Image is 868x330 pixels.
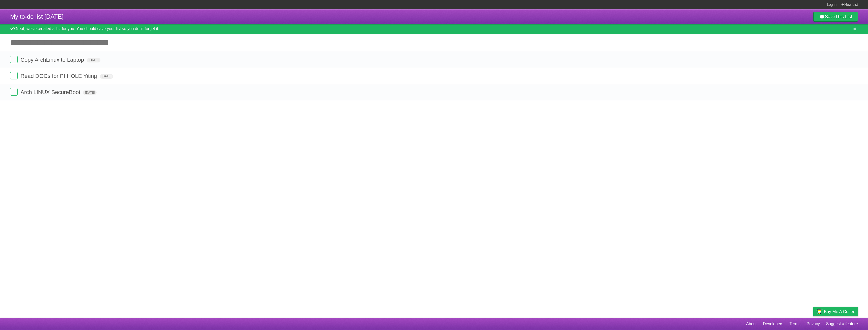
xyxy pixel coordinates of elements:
[100,74,113,79] span: [DATE]
[813,12,858,22] a: SaveThis List
[746,319,757,329] a: About
[87,58,100,62] span: [DATE]
[835,14,852,19] b: This List
[10,72,18,79] label: Done
[790,319,801,329] a: Terms
[10,13,64,20] span: My to-do list [DATE]
[824,307,855,316] span: Buy me a coffee
[20,73,98,79] span: Read DOCs for PI HOLE Yiting
[816,307,823,316] img: Buy me a coffee
[83,90,97,95] span: [DATE]
[10,88,18,96] label: Done
[20,57,85,63] span: Copy ArchLinux to Laptop
[10,56,18,63] label: Done
[826,319,858,329] a: Suggest a feature
[20,89,82,95] span: Arch LINUX SecureBoot
[813,307,858,316] a: Buy me a coffee
[763,319,783,329] a: Developers
[807,319,820,329] a: Privacy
